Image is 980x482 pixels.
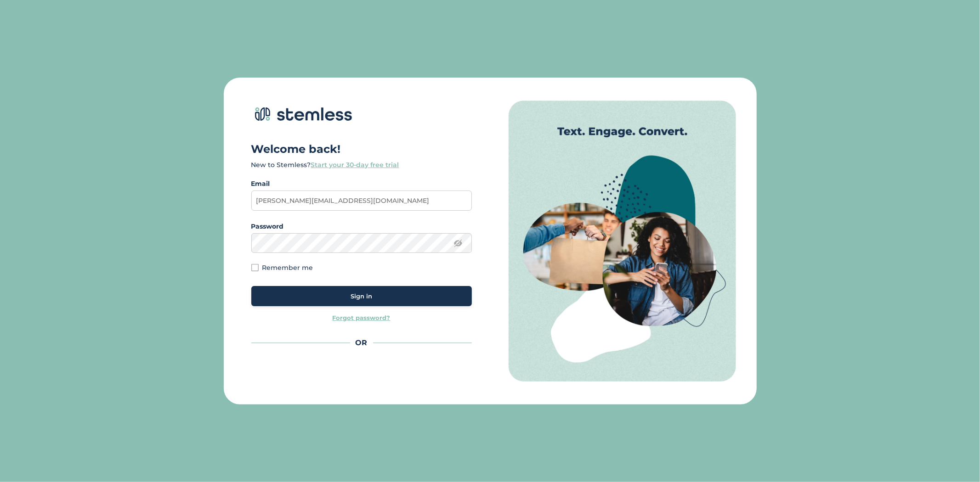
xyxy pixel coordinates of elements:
[509,101,736,382] img: Auth image
[251,191,472,211] input: Enter your email
[351,292,372,301] span: Sign in
[333,314,391,323] a: Forgot password?
[251,161,399,169] label: New to Stemless?
[251,142,472,157] h1: Welcome back!
[453,239,463,248] img: icon-eye-line-7bc03c5c.svg
[262,264,313,271] label: Remember me
[251,101,352,128] img: logo-dark-0685b13c.svg
[934,438,980,482] iframe: Chat Widget
[251,222,472,231] label: Password
[311,161,399,169] a: Start your 30-day free trial
[251,337,472,348] div: OR
[251,179,472,189] label: Email
[251,286,472,306] button: Sign in
[269,362,462,382] iframe: Sign in with Google Button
